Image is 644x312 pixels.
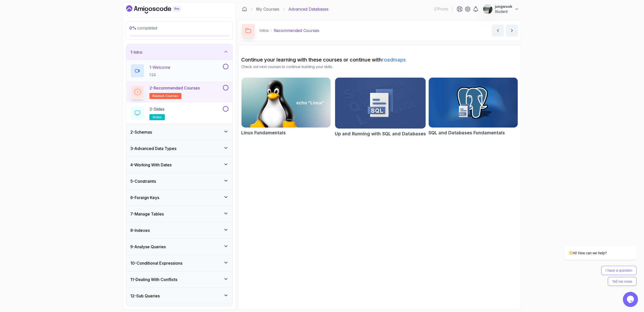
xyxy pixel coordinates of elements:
[149,72,170,77] p: 1:24
[126,140,232,157] button: 3-Advanced Data Types
[126,206,232,222] button: 7-Manage Tables
[241,129,286,136] h2: Linux Fundamentals
[429,78,518,128] img: SQL and Databases Fundamentals card
[130,293,160,299] h3: 12 - Sub Queries
[126,5,192,13] a: Dashboard
[130,178,156,184] h3: 5 - Constraints
[129,25,136,30] span: 0 %
[149,106,165,112] p: 3 - Slides
[149,85,200,91] p: 2 - Recommended Courses
[126,255,232,271] button: 10-Conditional Expressions
[149,64,170,70] p: 1 - Welcome
[130,227,150,233] h3: 8 - Indexes
[126,239,232,255] button: 9-Analyse Queries
[495,9,512,14] p: Student
[126,190,232,206] button: 6-Foreign Keys
[492,24,504,37] button: previous content
[126,271,232,288] button: 11-Dealing With Conflicts
[130,195,159,201] h3: 6 - Foreign Keys
[130,106,228,120] button: 3-Slidesslides
[274,27,319,34] p: Recommended Courses
[242,7,247,12] a: Dashboard
[126,124,232,140] button: 2-Schemas
[242,78,331,128] img: Linux Fundamentals card
[129,25,157,30] span: completed
[335,77,426,137] a: Up and Running with SQL and Databases cardUp and Running with SQL and Databases
[256,6,279,12] a: My Courses
[126,157,232,173] button: 4-Working With Dates
[428,129,505,136] h2: SQL and Databases Fundamentals
[335,130,426,137] h2: Up and Running with SQL and Databases
[126,44,232,60] button: 1-Intro
[241,64,518,69] p: Check out next courses to continue building your skills.
[241,77,331,136] a: Linux Fundamentals cardLinux Fundamentals
[130,276,177,283] h3: 11 - Dealing With Conflicts
[495,4,512,9] p: jungwook
[548,201,639,289] iframe: chat widget
[130,260,182,266] h3: 10 - Conditional Expressions
[130,162,172,168] h3: 4 - Working With Dates
[130,129,152,135] h3: 2 - Schemas
[152,115,162,119] span: slides
[483,4,493,14] img: user profile image
[126,173,232,189] button: 5-Constraints
[382,57,406,63] a: roadmaps
[241,56,518,63] h2: Continue your learning with these courses or continue with
[130,85,228,99] button: 2-Recommended Coursesrelated-courses
[506,24,518,37] button: next content
[126,222,232,238] button: 8-Indexes
[130,244,166,250] h3: 9 - Analyse Queries
[130,211,164,217] h3: 7 - Manage Tables
[288,6,329,12] p: Advanced Databases
[152,94,178,98] span: related-courses
[335,78,426,129] img: Up and Running with SQL and Databases card
[130,145,176,151] h3: 3 - Advanced Data Types
[259,27,269,34] p: Intro
[126,288,232,304] button: 12-Sub Queries
[434,7,448,12] p: 27 Points
[130,49,142,55] h3: 1 - Intro
[623,292,639,307] iframe: chat widget
[483,4,519,14] button: user profile imagejungwookStudent
[130,64,228,78] button: 1-Welcome1:24
[428,77,518,136] a: SQL and Databases Fundamentals cardSQL and Databases Fundamentals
